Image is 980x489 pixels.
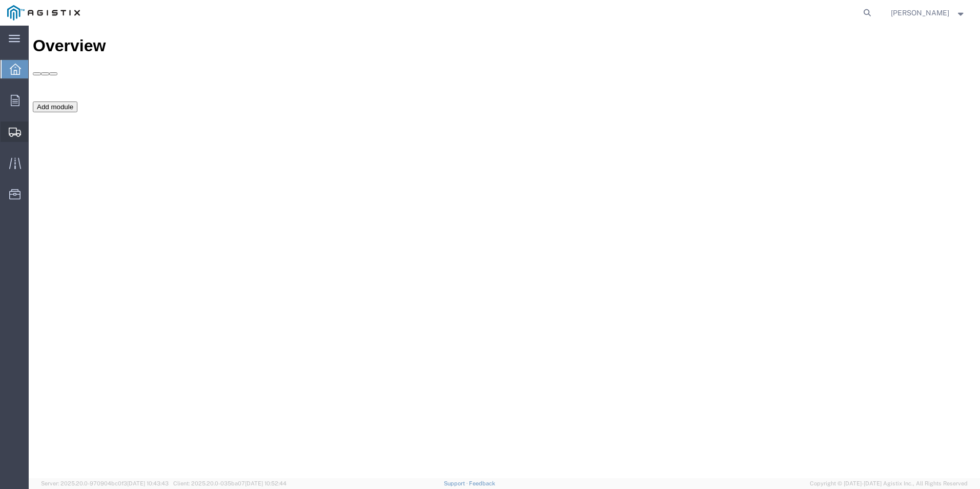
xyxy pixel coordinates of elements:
[810,479,968,488] span: Copyright © [DATE]-[DATE] Agistix Inc., All Rights Reserved
[444,480,469,486] a: Support
[29,26,980,478] iframe: FS Legacy Container
[7,5,80,21] img: logo
[127,480,169,486] span: [DATE] 10:43:43
[173,480,287,486] span: Client: 2025.20.0-035ba07
[41,480,169,486] span: Server: 2025.20.0-970904bc0f3
[890,7,966,19] button: [PERSON_NAME]
[469,480,495,486] a: Feedback
[245,480,287,486] span: [DATE] 10:52:44
[891,7,949,18] span: Scott Hartle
